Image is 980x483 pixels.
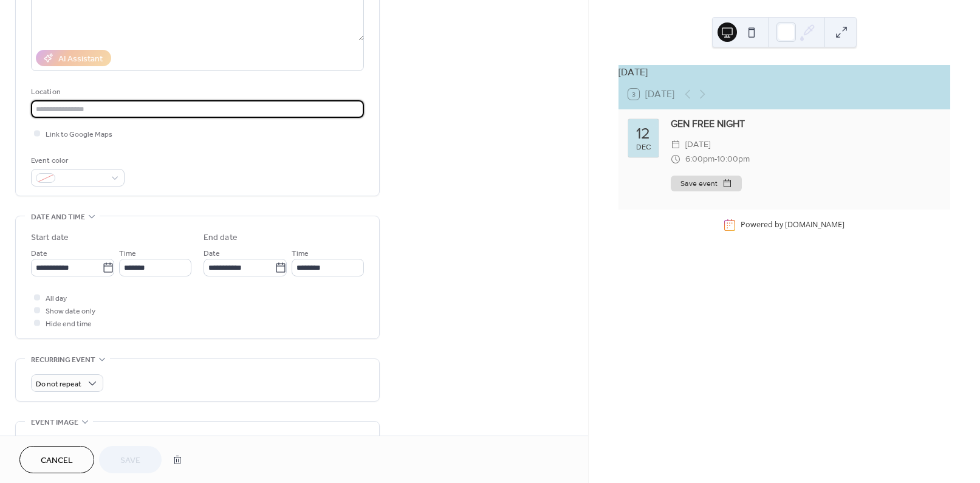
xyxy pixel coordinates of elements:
div: ​ [671,137,680,152]
span: Link to Google Maps [46,128,112,141]
span: - [714,152,717,166]
span: Show date only [46,305,95,318]
div: [DATE] [618,65,950,80]
span: Do not repeat [36,377,81,391]
div: Dec [636,143,651,151]
button: Cancel [19,446,94,473]
span: Date [31,247,47,260]
span: Hide end time [46,318,92,331]
span: Date [204,247,220,260]
button: Save event [671,176,742,191]
div: Location [31,86,362,98]
span: All day [46,292,67,305]
div: Powered by [741,220,845,230]
span: Date and time [31,211,85,224]
div: GEN FREE NIGHT [671,117,941,131]
span: Cancel [41,454,73,467]
span: Time [119,247,136,260]
div: Event color [31,154,122,167]
span: Recurring event [31,354,95,366]
span: Event image [31,416,78,429]
span: Time [292,247,309,260]
a: [DOMAIN_NAME] [785,220,845,230]
div: 12 [636,126,650,141]
div: ​ [671,152,680,166]
div: Start date [31,231,69,244]
span: 6:00pm [685,152,714,166]
div: End date [204,231,238,244]
span: [DATE] [685,137,710,152]
span: 10:00pm [717,152,750,166]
